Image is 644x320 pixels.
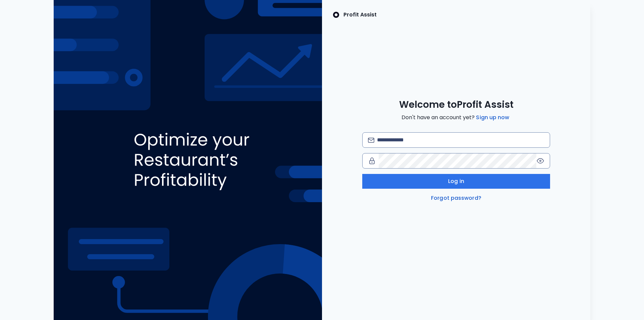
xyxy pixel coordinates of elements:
[475,113,511,122] a: Sign up now
[368,138,374,143] img: email
[399,99,514,111] span: Welcome to Profit Assist
[362,174,550,189] button: Log in
[430,194,483,202] a: Forgot password?
[401,113,511,122] span: Don't have an account yet?
[333,11,339,19] img: SpotOn Logo
[343,11,377,19] p: Profit Assist
[448,177,464,185] span: Log in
